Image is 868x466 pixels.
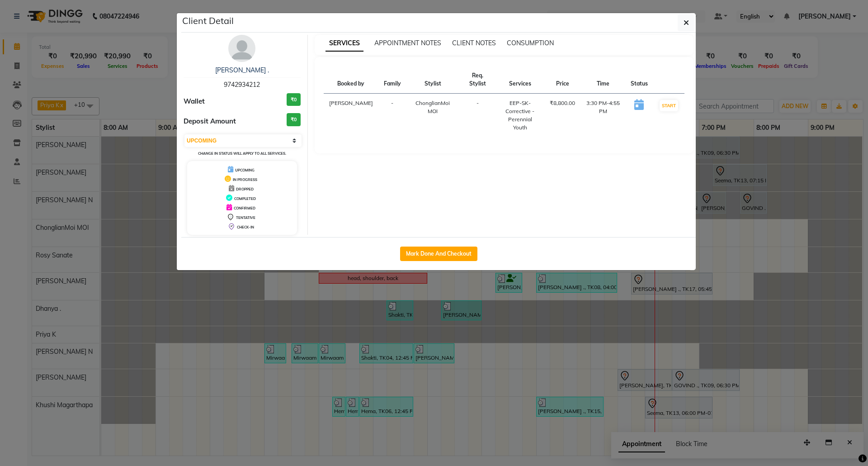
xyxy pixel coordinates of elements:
th: Time [580,66,625,94]
th: Req. Stylist [459,66,496,94]
h3: ₹0 [287,93,301,106]
span: COMPLETED [234,196,256,201]
th: Booked by [324,66,378,94]
td: [PERSON_NAME] [324,94,378,138]
h3: ₹0 [287,113,301,126]
a: [PERSON_NAME] . [215,66,269,74]
span: Wallet [184,96,205,107]
td: - [459,94,496,138]
th: Family [378,66,406,94]
span: CLIENT NOTES [452,39,496,47]
h5: Client Detail [182,14,234,28]
span: CHECK-IN [237,225,254,229]
span: CONFIRMED [234,206,255,210]
span: IN PROGRESS [233,177,257,182]
span: SERVICES [325,35,363,52]
th: Stylist [406,66,459,94]
span: 9742934212 [224,81,260,89]
img: avatar [228,35,255,62]
td: - [378,94,406,138]
div: EEP-SK-Corrective - Perennial Youth [501,99,539,132]
td: 3:30 PM-4:55 PM [580,94,625,138]
span: UPCOMING [235,168,255,172]
th: Status [625,66,653,94]
span: CONSUMPTION [507,39,554,47]
th: Price [544,66,580,94]
span: DROPPED [236,187,254,191]
button: Mark Done And Checkout [400,247,477,261]
span: TENTATIVE [236,215,255,220]
button: START [660,100,678,111]
span: APPOINTMENT NOTES [374,39,441,47]
small: Change in status will apply to all services. [198,151,286,156]
span: Deposit Amount [184,116,236,127]
div: ₹8,800.00 [550,99,575,107]
span: ChonglianMoi MOI [415,100,450,114]
th: Services [495,66,544,94]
